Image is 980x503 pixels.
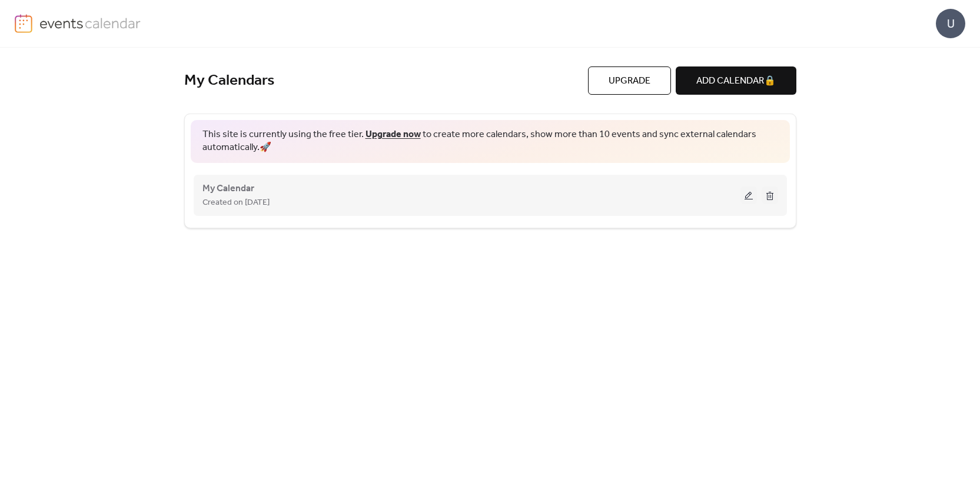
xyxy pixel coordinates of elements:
[15,14,32,33] img: logo
[202,128,778,155] span: This site is currently using the free tier. to create more calendars, show more than 10 events an...
[184,71,588,91] div: My Calendars
[936,9,965,38] div: U
[609,74,650,88] span: Upgrade
[202,185,254,192] a: My Calendar
[588,66,671,95] button: Upgrade
[202,182,254,196] span: My Calendar
[366,125,421,144] a: Upgrade now
[202,196,270,210] span: Created on [DATE]
[39,14,141,32] img: logo-type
